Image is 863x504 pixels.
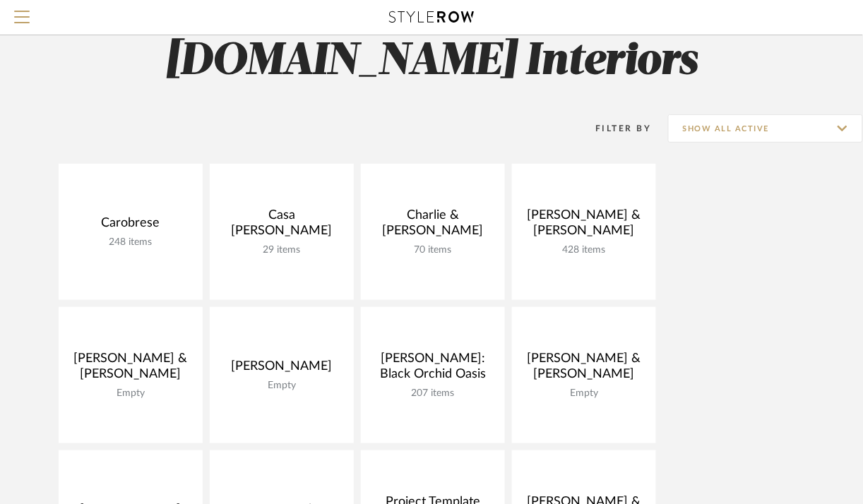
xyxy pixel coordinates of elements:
[578,121,652,136] div: Filter By
[372,351,494,388] div: [PERSON_NAME]: Black Orchid Oasis
[523,351,645,388] div: [PERSON_NAME] & [PERSON_NAME]
[523,388,645,400] div: Empty
[523,208,645,244] div: [PERSON_NAME] & [PERSON_NAME]
[372,244,494,256] div: 70 items
[70,215,191,236] div: Carobrese
[221,244,343,256] div: 29 items
[523,244,645,256] div: 428 items
[372,388,494,400] div: 207 items
[70,236,191,248] div: 248 items
[70,351,191,388] div: [PERSON_NAME] & [PERSON_NAME]
[221,208,343,244] div: Casa [PERSON_NAME]
[221,380,343,392] div: Empty
[70,388,191,400] div: Empty
[372,208,494,244] div: Charlie & [PERSON_NAME]
[221,359,343,380] div: [PERSON_NAME]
